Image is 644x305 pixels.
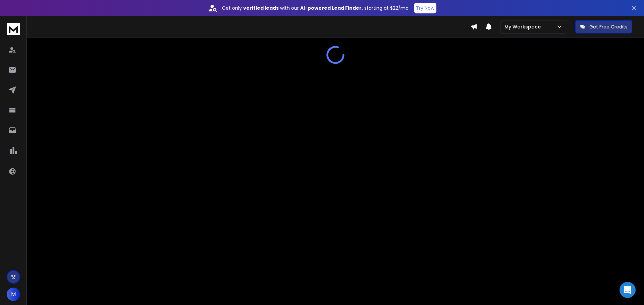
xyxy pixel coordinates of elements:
[589,23,628,30] p: Get Free Credits
[7,23,20,35] img: logo
[7,288,20,301] button: M
[243,5,279,11] strong: verified leads
[620,282,636,298] div: Open Intercom Messenger
[416,5,434,11] p: Try Now
[414,3,436,13] button: Try Now
[575,20,632,33] button: Get Free Credits
[222,5,409,11] p: Get only with our starting at $22/mo
[300,5,363,11] strong: AI-powered Lead Finder,
[504,23,543,30] p: My Workspace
